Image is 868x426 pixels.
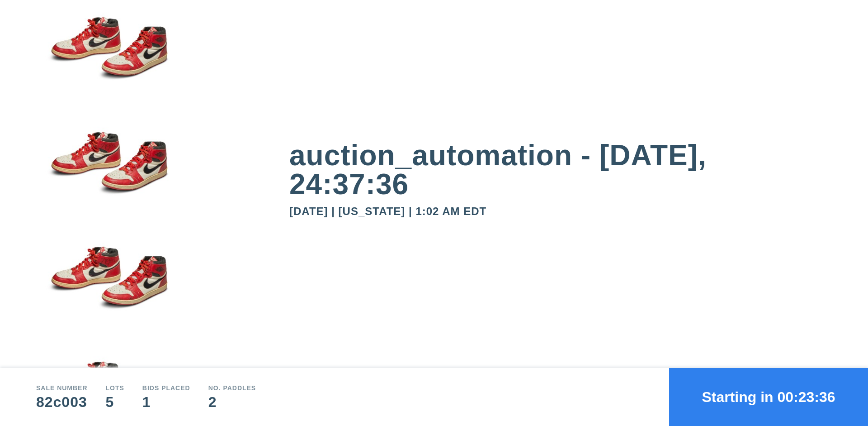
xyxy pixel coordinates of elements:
img: small [36,117,181,232]
img: small [36,232,181,347]
div: 5 [106,395,124,409]
div: 2 [208,395,256,409]
img: small [36,3,181,118]
div: Bids Placed [142,385,190,391]
div: Sale number [36,385,88,391]
div: 1 [142,395,190,409]
div: 82c003 [36,395,88,409]
div: Lots [106,385,124,391]
div: No. Paddles [208,385,256,391]
button: Starting in 00:23:36 [669,368,868,426]
div: auction_automation - [DATE], 24:37:36 [289,141,832,199]
div: [DATE] | [US_STATE] | 1:02 AM EDT [289,206,832,217]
